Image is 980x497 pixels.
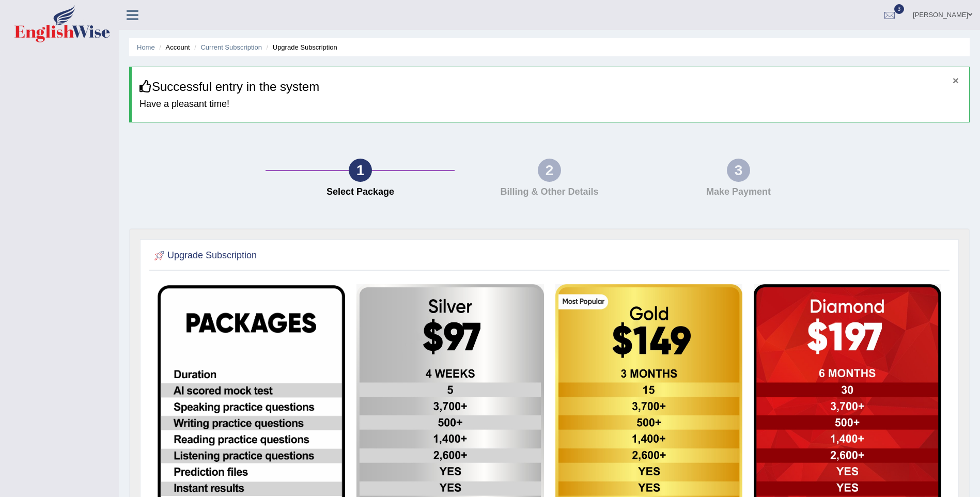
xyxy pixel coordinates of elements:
span: 3 [894,4,905,14]
h4: Have a pleasant time! [139,99,961,110]
h3: Successful entry in the system [139,80,961,94]
h2: Upgrade Subscription [152,248,257,263]
h4: Billing & Other Details [460,187,639,197]
a: Home [137,43,155,51]
h4: Make Payment [649,187,828,197]
li: Account [157,42,190,52]
div: 3 [727,159,750,182]
h4: Select Package [271,187,449,197]
a: Current Subscription [200,43,262,51]
div: 1 [349,159,372,182]
li: Upgrade Subscription [264,42,337,52]
div: 2 [538,159,561,182]
button: × [953,75,959,86]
